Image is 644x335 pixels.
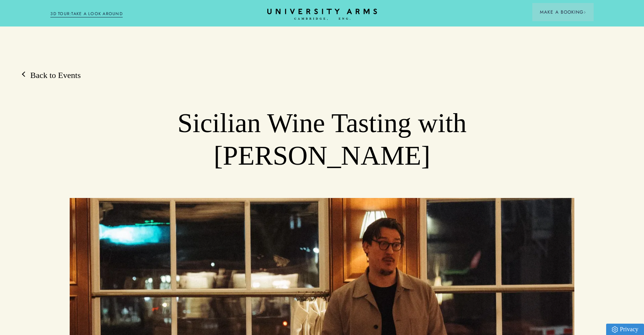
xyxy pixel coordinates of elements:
[612,326,618,333] img: Privacy
[606,324,644,335] a: Privacy
[23,70,81,81] a: Back to Events
[120,107,524,172] h1: Sicilian Wine Tasting with [PERSON_NAME]
[540,9,586,16] span: Make a Booking
[50,11,123,17] a: 3D TOUR:TAKE A LOOK AROUND
[532,3,594,21] button: Make a BookingArrow icon
[267,9,377,20] a: Home
[583,11,586,14] img: Arrow icon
